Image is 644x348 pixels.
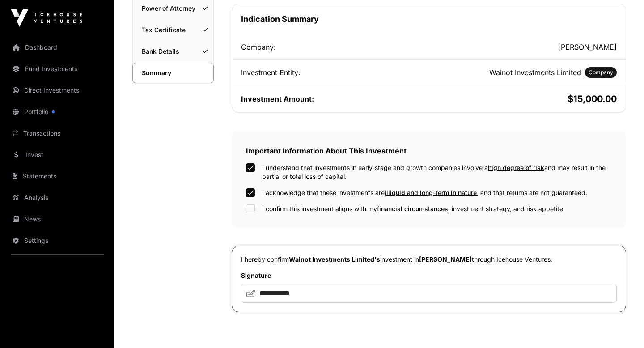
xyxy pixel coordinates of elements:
[599,305,644,348] iframe: Chat Widget
[262,204,565,213] label: I confirm this investment aligns with my , investment strategy, and risk appetite.
[7,166,107,186] a: Statements
[241,67,427,78] div: Investment Entity:
[262,163,612,181] label: I understand that investments in early-stage and growth companies involve a and may result in the...
[241,255,617,264] p: I hereby confirm investment in through Icehouse Ventures.
[262,188,587,197] label: I acknowledge that these investments are , and that returns are not guaranteed.
[241,94,314,103] span: Investment Amount:
[431,93,617,105] h2: $15,000.00
[7,209,107,229] a: News
[489,67,581,78] h2: Wainot Investments Limited
[241,42,427,52] div: Company:
[385,189,477,196] span: illiquid and long-term in nature
[7,231,107,250] a: Settings
[11,9,82,27] img: Icehouse Ventures Logo
[7,145,107,165] a: Invest
[7,123,107,143] a: Transactions
[7,59,107,79] a: Fund Investments
[589,69,613,76] span: Company
[7,38,107,57] a: Dashboard
[133,20,213,40] a: Tax Certificate
[246,145,612,156] h2: Important Information About This Investment
[241,271,617,280] label: Signature
[419,255,472,263] span: [PERSON_NAME]
[133,42,213,61] a: Bank Details
[431,42,617,52] h2: [PERSON_NAME]
[488,164,544,171] span: high degree of risk
[241,13,617,25] h1: Indication Summary
[132,63,214,83] a: Summary
[7,188,107,208] a: Analysis
[289,255,380,263] span: Wainot Investments Limited's
[7,102,107,122] a: Portfolio
[7,81,107,100] a: Direct Investments
[377,205,448,212] span: financial circumstances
